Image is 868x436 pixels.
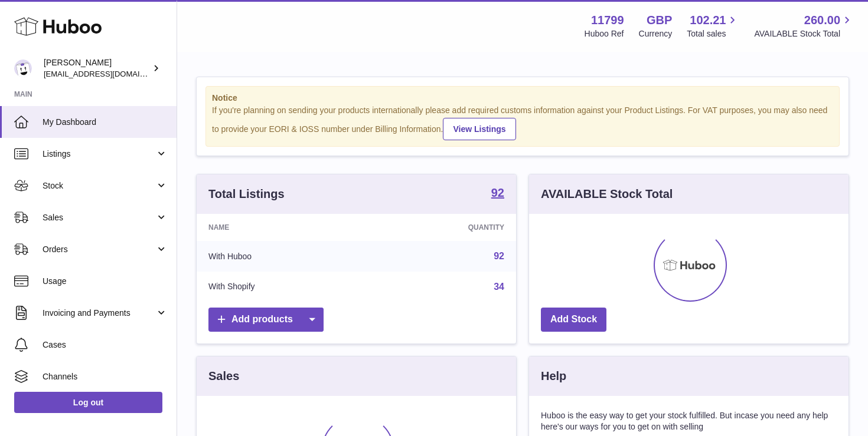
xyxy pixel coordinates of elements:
[43,180,155,191] span: Stock
[687,12,739,39] a: 102.21 Total sales
[494,282,504,292] a: 34
[541,368,566,384] h3: Help
[687,28,739,39] span: Total sales
[541,410,837,432] p: Huboo is the easy way to get your stock fulfilled. But incase you need any help here's our ways f...
[212,93,833,104] strong: Notice
[585,28,624,39] div: Huboo Ref
[43,371,168,382] span: Channels
[43,339,168,351] span: Cases
[208,308,324,332] a: Add products
[44,57,150,80] div: [PERSON_NAME]
[44,69,174,78] span: [EMAIL_ADDRESS][DOMAIN_NAME]
[804,12,840,28] span: 260.00
[43,244,155,255] span: Orders
[491,187,504,199] strong: 92
[494,251,504,261] a: 92
[754,12,854,39] a: 260.00 AVAILABLE Stock Total
[639,28,673,39] div: Currency
[491,187,504,201] a: 92
[43,276,168,287] span: Usage
[197,272,369,302] td: With Shopify
[690,12,726,28] span: 102.21
[647,12,672,28] strong: GBP
[43,308,155,319] span: Invoicing and Payments
[541,308,606,332] a: Add Stock
[212,105,833,140] div: If you're planning on sending your products internationally please add required customs informati...
[754,28,854,39] span: AVAILABLE Stock Total
[43,148,155,160] span: Listings
[43,212,155,223] span: Sales
[443,118,515,140] a: View Listings
[369,214,516,241] th: Quantity
[43,117,168,128] span: My Dashboard
[208,186,285,202] h3: Total Listings
[197,214,369,241] th: Name
[197,241,369,272] td: With Huboo
[14,60,32,77] img: dionas@maisonflaneur.com
[14,392,162,413] a: Log out
[208,368,239,384] h3: Sales
[541,186,673,202] h3: AVAILABLE Stock Total
[591,12,624,28] strong: 11799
